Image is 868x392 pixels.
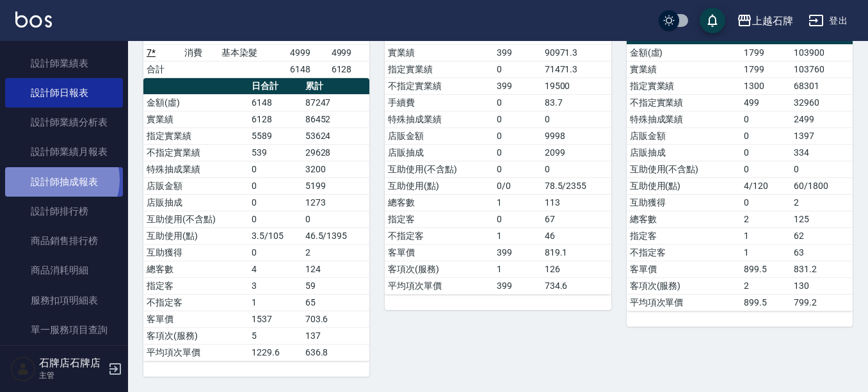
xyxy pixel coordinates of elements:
table: a dense table [627,28,853,311]
td: 0 [248,194,301,211]
td: 636.8 [302,344,370,361]
td: 3 [248,277,301,294]
td: 0 [494,111,542,127]
td: 0 [302,211,370,227]
td: 831.2 [791,261,853,277]
td: 399 [494,244,542,261]
td: 65 [302,294,370,311]
td: 平均項次單價 [385,277,494,294]
td: 3200 [302,161,370,177]
td: 6128 [248,111,301,127]
td: 113 [542,194,611,211]
td: 互助獲得 [627,194,741,211]
td: 指定實業績 [143,127,248,144]
td: 互助獲得 [143,244,248,261]
td: 0 [741,194,791,211]
td: 指定客 [385,211,494,227]
td: 2 [791,194,853,211]
td: 實業績 [627,61,741,78]
td: 店販金額 [385,127,494,144]
a: 商品消耗明細 [5,256,123,285]
td: 0 [494,144,542,161]
td: 實業績 [143,111,248,127]
td: 734.6 [542,277,611,294]
td: 46 [542,227,611,244]
td: 1397 [791,127,853,144]
td: 67 [542,211,611,227]
h5: 石牌店石牌店 [39,357,104,370]
td: 店販抽成 [385,144,494,161]
td: 總客數 [143,261,248,277]
td: 6148 [248,94,301,111]
td: 124 [302,261,370,277]
td: 0 [542,111,611,127]
td: 特殊抽成業績 [385,111,494,127]
td: 1 [494,261,542,277]
td: 819.1 [542,244,611,261]
td: 137 [302,327,370,344]
img: Person [10,356,36,382]
td: 703.6 [302,311,370,327]
td: 0 [741,111,791,127]
a: 商品銷售排行榜 [5,226,123,256]
td: 客項次(服務) [143,327,248,344]
button: 登出 [803,9,853,33]
td: 83.7 [542,94,611,111]
td: 399 [494,44,542,61]
td: 499 [741,94,791,111]
td: 2 [741,211,791,227]
td: 539 [248,144,301,161]
button: save [700,8,725,33]
td: 0 [248,161,301,177]
td: 899.5 [741,261,791,277]
a: 設計師排行榜 [5,197,123,226]
td: 125 [791,211,853,227]
td: 0 [494,161,542,177]
td: 客單價 [143,311,248,327]
td: 特殊抽成業績 [627,111,741,127]
td: 指定實業績 [627,78,741,94]
td: 0 [248,211,301,227]
td: 4/120 [741,177,791,194]
div: 上越石牌 [752,13,793,29]
td: 基本染髮 [218,44,286,61]
td: 金額(虛) [627,44,741,61]
td: 客單價 [627,261,741,277]
td: 0 [741,127,791,144]
td: 799.2 [791,294,853,311]
td: 客單價 [385,244,494,261]
td: 1229.6 [248,344,301,361]
td: 消費 [181,44,219,61]
table: a dense table [385,12,611,295]
td: 19500 [542,78,611,94]
td: 店販金額 [143,177,248,194]
td: 90971.3 [542,44,611,61]
img: Logo [15,12,52,28]
td: 0 [248,244,301,261]
td: 不指定客 [143,294,248,311]
td: 1799 [741,44,791,61]
td: 32960 [791,94,853,111]
td: 78.5/2355 [542,177,611,194]
td: 店販抽成 [627,144,741,161]
td: 1 [494,227,542,244]
td: 0 [791,161,853,177]
td: 4999 [287,44,328,61]
a: 設計師業績月報表 [5,137,123,167]
td: 2499 [791,111,853,127]
td: 1 [741,227,791,244]
td: 5 [248,327,301,344]
td: 總客數 [627,211,741,227]
td: 68301 [791,78,853,94]
td: 103760 [791,61,853,78]
td: 4999 [328,44,370,61]
td: 53624 [302,127,370,144]
td: 店販金額 [627,127,741,144]
td: 互助使用(不含點) [143,211,248,227]
td: 60/1800 [791,177,853,194]
td: 2 [741,277,791,294]
td: 0 [741,161,791,177]
td: 1273 [302,194,370,211]
td: 334 [791,144,853,161]
td: 899.5 [741,294,791,311]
